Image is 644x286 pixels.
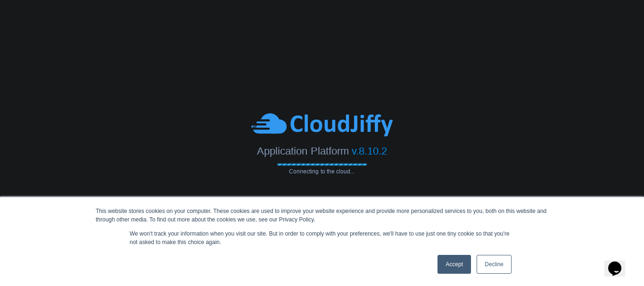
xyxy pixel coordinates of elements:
span: Application Platform [257,145,348,156]
div: This website stores cookies on your computer. These cookies are used to improve your website expe... [96,207,548,224]
p: We won't track your information when you visit our site. But in order to comply with your prefere... [130,229,514,246]
span: Connecting to the cloud... [277,168,367,174]
a: Decline [477,255,512,274]
span: v.8.10.2 [352,145,387,156]
iframe: chat widget [604,248,635,277]
a: Accept [438,255,471,274]
img: CloudJiffy-Blue.svg [251,112,393,138]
